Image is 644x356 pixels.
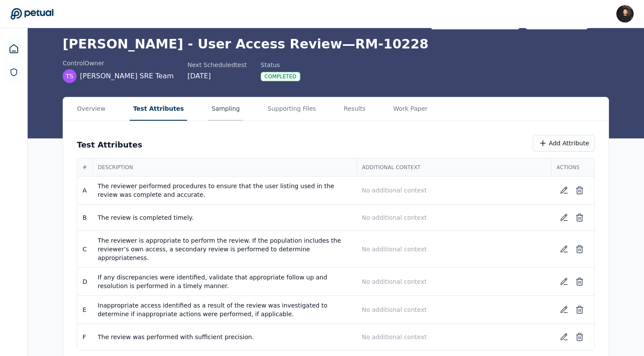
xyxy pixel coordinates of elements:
[63,36,609,52] h1: [PERSON_NAME] - User Access Review — RM-10228
[556,183,572,198] button: Edit test attribute
[572,183,587,198] button: Delete test attribute
[556,241,572,257] button: Edit test attribute
[77,268,92,296] td: D
[92,296,357,324] td: Inappropriate access identified as a result of the review was investigated to determine if inappr...
[77,176,92,205] td: A
[130,97,188,121] button: Test Attributes
[80,71,174,81] span: [PERSON_NAME] SRE Team
[3,38,24,59] a: Dashboard
[98,164,351,171] span: Description
[73,97,109,121] button: Overview
[261,61,300,69] div: Status
[556,302,572,318] button: Edit test attribute
[362,333,546,341] p: No additional context
[77,139,142,151] h3: Test Attributes
[362,164,546,171] span: Additional Context
[340,97,369,121] button: Results
[77,324,92,350] td: F
[188,61,247,69] div: Next Scheduled test
[4,63,23,82] a: SOC 1 Reports
[188,71,247,81] div: [DATE]
[77,205,92,231] td: B
[77,231,92,268] td: C
[92,205,357,231] td: The review is completed timely.
[92,176,357,205] td: The reviewer performed procedures to ensure that the user listing used in the review was complete...
[362,213,546,222] p: No additional context
[572,302,587,318] button: Delete test attribute
[572,329,587,345] button: Delete test attribute
[362,245,546,253] p: No additional context
[83,164,87,171] span: #
[556,274,572,289] button: Edit test attribute
[362,277,546,286] p: No additional context
[66,72,73,80] span: TS
[572,274,587,289] button: Delete test attribute
[390,97,431,121] button: Work Paper
[264,97,319,121] button: Supporting Files
[557,164,590,171] span: Actions
[556,329,572,345] button: Edit test attribute
[572,241,587,257] button: Delete test attribute
[63,59,174,67] div: control Owner
[572,210,587,225] button: Delete test attribute
[10,8,54,20] a: Go to Dashboard
[556,210,572,225] button: Edit test attribute
[77,296,92,324] td: E
[92,231,357,268] td: The reviewer is appropriate to perform the review. If the population includes the reviewer’s own ...
[92,324,357,350] td: The review was performed with sufficient precision.
[261,72,300,81] div: Completed
[92,268,357,296] td: If any discrepancies were identified, validate that appropriate follow up and resolution is perfo...
[533,135,595,151] button: Add Attribute
[362,186,546,195] p: No additional context
[616,5,634,22] img: James Lee
[362,305,546,314] p: No additional context
[208,97,243,121] button: Sampling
